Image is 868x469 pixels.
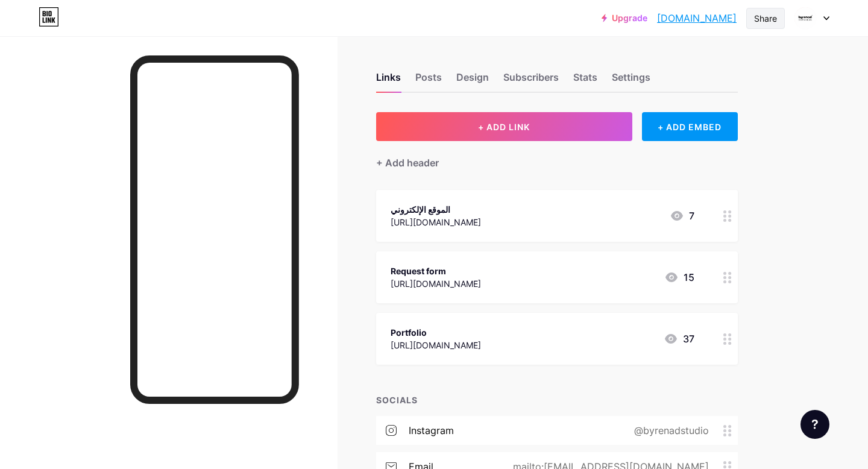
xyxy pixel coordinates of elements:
button: + ADD LINK [376,112,632,141]
div: 15 [664,270,694,285]
div: SOCIALS [376,394,738,406]
div: الموقع الإلكتروني [391,203,481,216]
div: + ADD EMBED [642,112,738,141]
a: Upgrade [602,13,647,23]
div: + Add header [376,156,439,170]
div: Posts [415,70,442,92]
div: [URL][DOMAIN_NAME] [391,277,481,290]
div: 7 [670,209,694,223]
div: Portfolio [391,326,481,339]
div: 37 [664,332,694,346]
div: [URL][DOMAIN_NAME] [391,339,481,351]
a: [DOMAIN_NAME] [657,11,737,25]
div: Subscribers [503,70,559,92]
div: [URL][DOMAIN_NAME] [391,216,481,228]
div: Design [456,70,489,92]
div: @byrenadstudio [615,423,723,438]
span: + ADD LINK [478,122,530,132]
div: Stats [573,70,597,92]
div: Share [754,12,777,25]
img: Renad Alghamdi [794,7,817,30]
div: Links [376,70,401,92]
div: instagram [409,423,454,438]
div: Settings [612,70,650,92]
div: Request form [391,265,481,277]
